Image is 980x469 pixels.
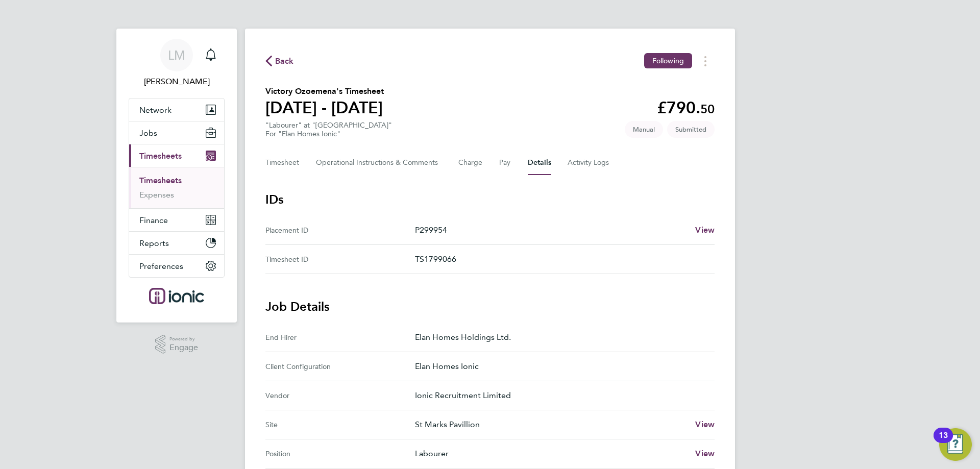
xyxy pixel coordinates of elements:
span: 50 [700,102,715,116]
div: Placement ID [265,224,415,236]
p: TS1799066 [415,253,706,265]
button: Reports [129,232,224,254]
button: Back [265,55,294,67]
div: "Labourer" at "[GEOGRAPHIC_DATA]" [265,121,392,138]
div: Vendor [265,389,415,402]
button: Timesheets [129,144,224,167]
div: Client Configuration [265,360,415,373]
button: Details [528,151,551,175]
button: Open Resource Center, 13 new notifications [939,428,972,461]
span: Laura Moody [129,76,225,88]
h3: Job Details [265,299,715,315]
p: P299954 [415,224,687,236]
div: Timesheets [129,167,224,208]
p: St Marks Pavillion [415,418,687,431]
nav: Main navigation [116,29,237,323]
a: LM[PERSON_NAME] [129,39,225,88]
p: Elan Homes Holdings Ltd. [415,331,706,343]
span: Engage [169,343,198,352]
span: Jobs [139,128,157,138]
span: This timesheet was manually created. [625,121,663,138]
span: Back [275,55,294,67]
span: Network [139,105,171,115]
span: View [695,449,715,458]
div: 13 [939,435,948,449]
div: Position [265,448,415,460]
p: Labourer [415,448,687,460]
span: View [695,419,715,429]
button: Charge [458,151,483,175]
button: Network [129,98,224,121]
p: Ionic Recruitment Limited [415,389,706,402]
span: This timesheet is Submitted. [667,121,715,138]
span: Powered by [169,335,198,343]
span: View [695,225,715,235]
button: Finance [129,209,224,231]
a: View [695,448,715,460]
div: For "Elan Homes Ionic" [265,130,392,138]
div: Timesheet ID [265,253,415,265]
span: Reports [139,238,169,248]
h1: [DATE] - [DATE] [265,97,384,118]
button: Timesheet [265,151,300,175]
button: Operational Instructions & Comments [316,151,442,175]
a: Timesheets [139,176,182,185]
a: View [695,224,715,236]
h2: Victory Ozoemena's Timesheet [265,85,384,97]
button: Timesheets Menu [696,53,715,69]
a: Powered byEngage [155,335,199,354]
button: Preferences [129,255,224,277]
span: Timesheets [139,151,182,161]
span: Preferences [139,261,183,271]
p: Elan Homes Ionic [415,360,706,373]
a: Expenses [139,190,174,200]
button: Following [644,53,692,68]
span: Finance [139,215,168,225]
a: Go to home page [129,288,225,304]
h3: IDs [265,191,715,208]
button: Jobs [129,121,224,144]
div: Site [265,418,415,431]
button: Activity Logs [568,151,610,175]
span: LM [168,48,185,62]
img: ionic-logo-retina.png [149,288,204,304]
span: Following [652,56,684,65]
div: End Hirer [265,331,415,343]
a: View [695,418,715,431]
app-decimal: £790. [657,98,715,117]
button: Pay [499,151,511,175]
